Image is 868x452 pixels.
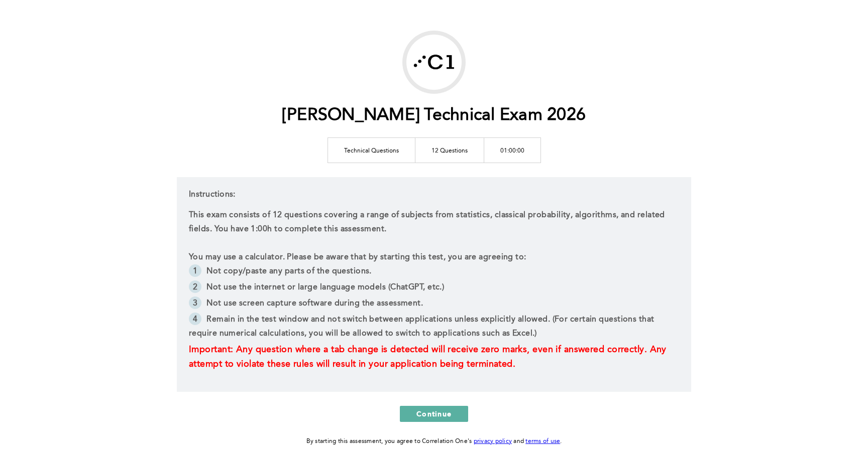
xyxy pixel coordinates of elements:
[189,313,679,343] li: Remain in the test window and not switch between applications unless explicitly allowed. (For cer...
[474,438,512,444] a: privacy policy
[400,406,468,422] button: Continue
[177,177,691,392] div: Instructions:
[189,264,679,280] li: Not copy/paste any parts of the questions.
[189,280,679,296] li: Not use the internet or large language models (ChatGPT, etc.)
[525,438,560,444] a: terms of use
[484,137,540,163] td: 01:00:00
[406,35,462,90] img: Marshall Wace
[189,208,679,236] p: This exam consists of 12 questions covering a range of subjects from statistics, classical probab...
[415,137,484,163] td: 12 Questions
[189,296,679,313] li: Not use screen capture software during the assessment.
[328,137,415,163] td: Technical Questions
[306,436,562,447] div: By starting this assessment, you agree to Correlation One's and .
[282,105,586,126] h1: [PERSON_NAME] Technical Exam 2026
[416,409,452,418] span: Continue
[189,345,669,369] span: Important: Any question where a tab change is detected will receive zero marks, even if answered ...
[189,250,679,264] p: You may use a calculator. Please be aware that by starting this test, you are agreeing to:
